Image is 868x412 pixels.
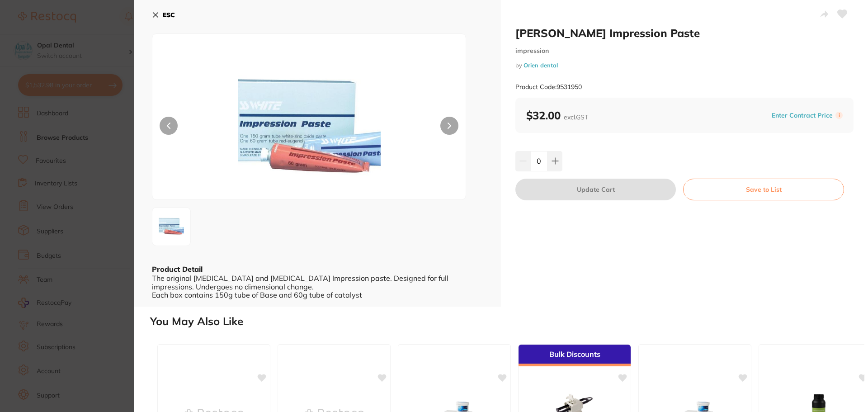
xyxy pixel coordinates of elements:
[564,113,588,121] span: excl. GST
[150,315,864,328] h2: You May Also Like
[155,210,188,243] img: LTM2NTg1
[524,62,558,69] a: Orien dental
[515,26,854,40] h2: [PERSON_NAME] Impression Paste
[835,112,843,119] label: i
[515,62,854,69] small: by
[683,179,844,200] button: Save to List
[163,11,175,19] b: ESC
[152,265,203,274] b: Product Detail
[152,7,175,23] button: ESC
[515,83,582,91] small: Product Code: 9531950
[515,47,854,55] small: impression
[519,345,631,366] div: Bulk Discounts
[769,111,835,120] button: Enter Contract Price
[515,179,676,200] button: Update Cart
[215,57,403,199] img: LTM2NTg1
[152,274,483,299] div: The original [MEDICAL_DATA] and [MEDICAL_DATA] Impression paste. Designed for full impressions. U...
[526,109,588,122] b: $32.00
